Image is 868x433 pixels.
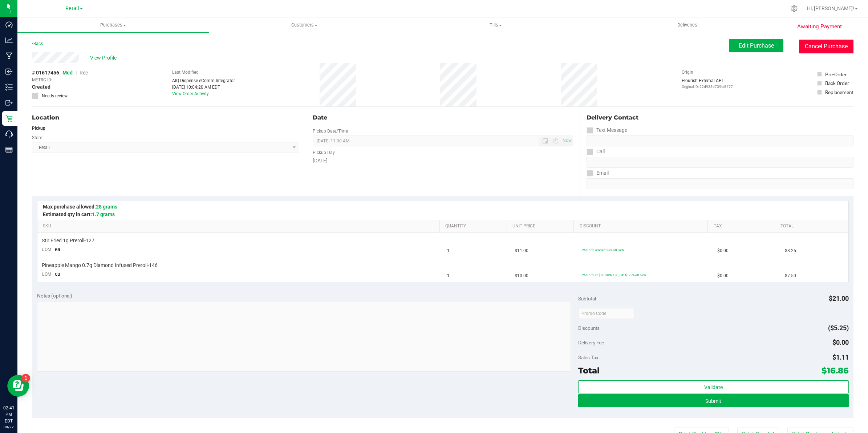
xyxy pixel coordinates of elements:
[32,126,45,131] strong: Pickup
[43,204,117,210] span: Max purchase allowed:
[799,40,853,53] button: Cancel Purchase
[55,271,60,277] span: ea
[172,77,235,84] div: AIQ Dispense eComm Integrator
[829,295,849,302] span: $21.00
[729,39,783,52] button: Edit Purchase
[578,365,600,376] span: Total
[55,246,60,252] span: ea
[587,146,605,157] label: Call
[37,293,72,299] span: Notes (optional)
[825,89,853,96] div: Replacement
[682,69,693,76] label: Origin
[587,113,853,122] div: Delivery Contact
[822,365,849,376] span: $16.86
[668,22,707,28] span: Deliveries
[172,91,209,96] a: View Order Activity
[797,23,842,31] span: Awaiting Payment
[832,353,849,361] span: $1.11
[785,272,796,279] span: $7.50
[401,22,591,28] span: Tills
[3,424,14,430] p: 08/22
[5,115,13,122] inline-svg: Retail
[825,71,847,78] div: Pre-Order
[5,37,13,44] inline-svg: Analytics
[5,52,13,60] inline-svg: Manufacturing
[172,84,235,90] div: [DATE] 10:04:20 AM EDT
[445,223,504,229] a: Quantity
[42,93,68,99] span: Needs review
[578,355,599,360] span: Sales Tax
[17,22,209,28] span: Purchases
[578,321,600,335] span: Discounts
[5,68,13,75] inline-svg: Inbound
[825,80,849,87] div: Back Order
[790,5,799,12] div: Manage settings
[578,296,596,302] span: Subtotal
[42,237,94,244] span: Stir Fried 1g Preroll-127
[7,375,29,397] iframe: Resource center
[515,272,528,279] span: $10.00
[90,54,119,62] span: View Profile
[578,340,604,345] span: Delivery Fee
[717,272,729,279] span: $0.00
[42,247,51,252] span: UOM
[682,84,733,89] p: Original ID: 22d933d739fa8477
[62,70,73,76] span: Med
[43,223,437,229] a: SKU
[832,339,849,346] span: $0.00
[21,374,30,383] iframe: Resource center unread badge
[5,84,13,91] inline-svg: Inventory
[32,113,299,122] div: Location
[92,211,115,217] span: 1.7 grams
[65,5,79,12] span: Retail
[313,157,573,165] div: [DATE]
[80,70,88,76] span: Rec
[512,223,571,229] a: Unit Price
[515,247,528,254] span: $11.00
[447,272,450,279] span: 1
[42,262,158,269] span: Pineapple Mango 0.7g Diamond Infused Preroll-146
[785,247,796,254] span: $8.25
[739,42,774,49] span: Edit Purchase
[582,248,624,252] span: 25% off Canncure: 25% off each
[592,17,783,33] a: Deliveries
[32,69,59,77] span: # 01617456
[17,17,209,33] a: Purchases
[807,5,854,11] span: Hi, [PERSON_NAME]!
[32,134,42,141] label: Store
[587,157,853,168] input: Format: (999) 999-9999
[5,21,13,28] inline-svg: Dashboard
[828,324,849,332] span: ($5.25)
[209,22,400,28] span: Customers
[578,380,849,393] button: Validate
[717,247,729,254] span: $0.00
[76,70,77,76] span: |
[714,223,772,229] a: Tax
[32,77,52,83] span: METRC ID:
[705,398,721,404] span: Submit
[54,77,55,83] span: -
[682,77,733,89] div: Flourish External API
[209,17,400,33] a: Customers
[582,273,646,277] span: 25% off Fire [GEOGRAPHIC_DATA]: 25% off each
[780,223,839,229] a: Total
[587,168,609,178] label: Email
[578,308,634,319] input: Promo Code
[400,17,592,33] a: Tills
[587,125,627,135] label: Text Message
[172,69,199,76] label: Last Modified
[96,204,117,210] span: 28 grams
[704,384,723,390] span: Validate
[5,130,13,138] inline-svg: Call Center
[313,149,335,156] label: Pickup Day
[32,41,43,46] a: Back
[5,99,13,106] inline-svg: Outbound
[42,272,51,277] span: UOM
[313,128,348,134] label: Pickup Date/Time
[313,113,573,122] div: Date
[32,83,50,91] span: Created
[578,394,849,407] button: Submit
[447,247,450,254] span: 1
[587,135,853,146] input: Format: (999) 999-9999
